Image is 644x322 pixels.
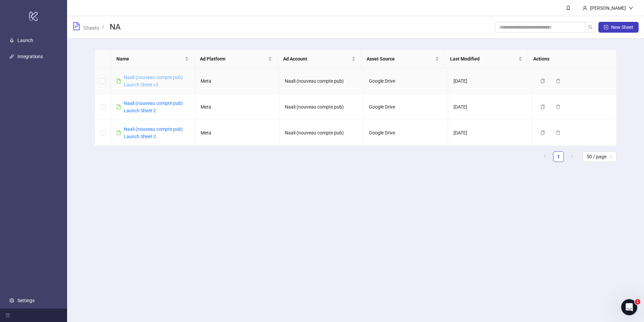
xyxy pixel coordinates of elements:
[116,55,183,63] span: Name
[361,50,445,68] th: Asset Source
[5,313,10,318] span: menu-fold
[450,55,517,63] span: Last Modified
[195,120,279,146] td: Meta
[364,120,448,146] td: Google Drive
[528,50,611,68] th: Actions
[111,50,195,68] th: Name
[588,25,593,30] span: search
[553,152,563,162] a: 1
[124,75,183,87] a: Naali (nouveau compte pub) Launch Sheet v3
[540,151,550,162] li: Previous Page
[583,151,616,162] div: Page Size
[110,22,121,33] h3: NA
[279,68,364,94] td: Naali (nouveau compte pub)
[445,50,528,68] th: Last Modified
[604,25,608,30] span: plus-square
[635,299,640,305] span: 1
[587,152,612,162] span: 50 / page
[283,55,350,63] span: Ad Account
[629,6,633,10] span: down
[448,120,532,146] td: [DATE]
[116,130,121,135] span: file
[124,126,183,139] a: Naali (nouveau compte pub) Launch Sheet 2
[567,151,577,162] button: right
[448,94,532,120] td: [DATE]
[124,100,183,113] a: Naali (nouveau compte pub) Launch Sheet 2
[72,22,80,30] span: file-text
[583,6,587,10] span: user
[364,94,448,120] td: Google Drive
[200,55,267,63] span: Ad Platform
[553,151,564,162] li: 1
[278,50,361,68] th: Ad Account
[570,154,574,158] span: right
[540,79,545,83] span: copy
[279,94,364,120] td: Naali (nouveau compte pub)
[611,25,633,30] span: New Sheet
[540,130,545,135] span: copy
[17,54,43,59] a: Integrations
[102,22,104,33] li: /
[116,79,121,83] span: file
[448,68,532,94] td: [DATE]
[587,4,629,12] div: [PERSON_NAME]
[82,24,101,31] a: Sheets
[566,5,571,10] span: bell
[543,154,547,158] span: left
[279,120,364,146] td: Naali (nouveau compte pub)
[567,151,577,162] li: Next Page
[556,79,560,83] span: delete
[621,299,637,315] iframe: Intercom live chat
[540,105,545,109] span: copy
[540,151,550,162] button: left
[556,130,560,135] span: delete
[598,22,639,33] button: New Sheet
[556,105,560,109] span: delete
[17,38,33,43] a: Launch
[367,55,434,63] span: Asset Source
[364,68,448,94] td: Google Drive
[116,105,121,109] span: file
[17,298,35,303] a: Settings
[195,94,279,120] td: Meta
[195,68,279,94] td: Meta
[195,50,278,68] th: Ad Platform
